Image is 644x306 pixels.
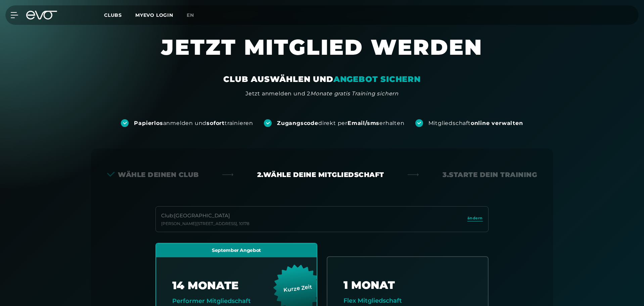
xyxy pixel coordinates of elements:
[187,12,194,18] span: en
[310,90,399,97] em: Monate gratis Training sichern
[348,120,379,126] strong: Email/sms
[121,34,523,74] h1: JETZT MITGLIED WERDEN
[104,12,135,18] a: Clubs
[467,215,483,221] span: ändern
[135,12,173,18] a: MYEVO LOGIN
[277,120,404,127] div: direkt per erhalten
[206,120,225,126] strong: sofort
[161,221,249,226] div: [PERSON_NAME][STREET_ADDRESS] , 10178
[333,74,421,84] em: ANGEBOT SICHERN
[161,212,249,220] div: Club : [GEOGRAPHIC_DATA]
[467,215,483,223] a: ändern
[471,120,523,126] strong: online verwalten
[223,74,420,85] div: CLUB AUSWÄHLEN UND
[277,120,318,126] strong: Zugangscode
[187,11,202,19] a: en
[443,170,537,179] div: 3. Starte dein Training
[107,170,199,179] div: Wähle deinen Club
[257,170,384,179] div: 2. Wähle deine Mitgliedschaft
[245,90,399,98] div: Jetzt anmelden und 2
[104,12,122,18] span: Clubs
[134,120,253,127] div: anmelden und trainieren
[428,120,523,127] div: Mitgliedschaft
[134,120,163,126] strong: Papierlos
